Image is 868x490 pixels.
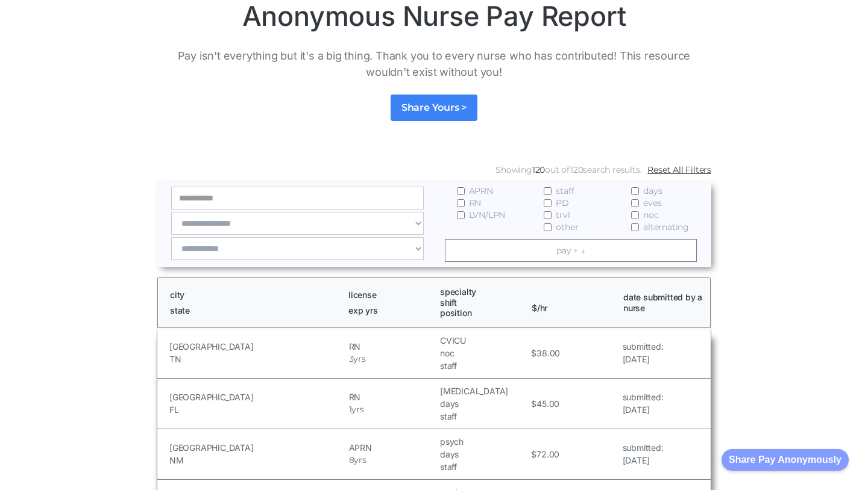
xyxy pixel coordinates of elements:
[349,391,437,403] h5: RN
[631,223,639,231] input: alternating
[531,448,536,461] h5: $
[169,340,346,353] h5: [GEOGRAPHIC_DATA]
[169,403,346,416] h5: FL
[623,441,664,454] h5: submitted:
[457,187,465,195] input: APRN
[544,211,552,219] input: trvl
[469,185,493,197] span: APRN
[440,297,521,308] h1: shift
[457,211,465,219] input: LVN/LPN
[391,95,477,121] a: Share Yours >
[556,185,574,197] span: staff
[647,164,711,176] a: Reset All Filters
[169,391,346,403] h5: [GEOGRAPHIC_DATA]
[457,199,465,207] input: RN
[440,410,528,423] h5: staff
[643,209,658,221] span: noc
[623,454,664,467] h5: [DATE]
[544,223,552,231] input: other
[643,221,689,233] span: alternating
[722,449,849,471] button: Share Pay Anonymously
[623,340,664,353] h5: submitted:
[623,403,664,416] h5: [DATE]
[349,403,352,416] h5: 1
[623,353,664,365] h5: [DATE]
[349,441,437,454] h5: APRN
[440,359,528,372] h5: staff
[353,353,365,365] h5: yrs
[169,353,346,365] h5: TN
[495,164,641,176] div: Showing out of search results.
[170,305,338,316] h1: state
[348,305,429,316] h1: exp yrs
[536,397,559,410] h5: 45.00
[623,340,664,365] a: submitted:[DATE]
[469,209,506,221] span: LVN/LPN
[440,448,528,461] h5: days
[170,290,338,300] h1: city
[556,197,569,209] span: PD
[169,441,346,454] h5: [GEOGRAPHIC_DATA]
[440,435,528,448] h5: psych
[469,197,482,209] span: RN
[157,48,711,80] p: Pay isn't everything but it's a big thing. Thank you to every nurse who has contributed! This res...
[544,187,552,195] input: staff
[623,391,664,416] a: submitted:[DATE]
[536,347,560,359] h5: 38.00
[531,347,536,359] h5: $
[440,308,521,318] h1: position
[351,403,363,416] h5: yrs
[623,441,664,467] a: submitted:[DATE]
[556,221,578,233] span: other
[531,397,536,410] h5: $
[349,353,354,365] h5: 3
[631,199,639,207] input: eves
[440,334,528,347] h5: CVICU
[536,448,559,461] h5: 72.00
[623,391,664,403] h5: submitted:
[556,209,570,221] span: trvl
[440,397,528,410] h5: days
[440,287,521,297] h1: specialty
[440,385,528,397] h5: [MEDICAL_DATA]
[643,197,661,209] span: eves
[570,164,583,175] span: 120
[532,292,612,313] h1: $/hr
[349,340,437,353] h5: RN
[440,461,528,473] h5: staff
[354,454,366,467] h5: yrs
[532,164,545,175] span: 120
[544,199,552,207] input: PD
[631,187,639,195] input: days
[348,290,429,300] h1: license
[157,161,711,267] form: Email Form
[440,347,528,359] h5: noc
[643,185,662,197] span: days
[169,454,346,467] h5: NM
[623,292,704,313] h1: date submitted by a nurse
[631,211,639,219] input: noc
[445,239,697,262] a: pay ↑ ↓
[349,454,354,467] h5: 8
